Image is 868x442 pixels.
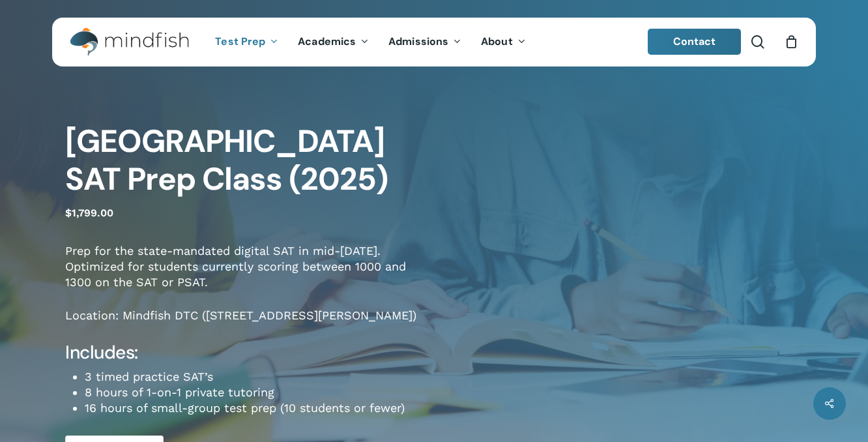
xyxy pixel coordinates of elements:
a: Test Prep [205,37,288,48]
a: Contact [648,29,742,55]
li: 8 hours of 1-on-1 private tutoring [85,385,434,400]
p: Location: Mindfish DTC ([STREET_ADDRESS][PERSON_NAME]) [65,308,434,341]
bdi: 1,799.00 [65,207,113,219]
span: About [481,35,513,48]
span: Test Prep [215,35,265,48]
span: Academics [298,35,356,48]
header: Main Menu [52,18,816,66]
span: $ [65,207,72,219]
h4: Includes: [65,341,434,364]
a: About [471,37,536,48]
a: Academics [288,37,379,48]
h1: [GEOGRAPHIC_DATA] SAT Prep Class (2025) [65,123,434,198]
span: Contact [673,35,716,48]
nav: Main Menu [205,18,535,66]
a: Admissions [379,37,471,48]
li: 16 hours of small-group test prep (10 students or fewer) [85,400,434,416]
li: 3 timed practice SAT’s [85,369,434,385]
p: Prep for the state-mandated digital SAT in mid-[DATE]. Optimized for students currently scoring b... [65,243,434,308]
span: Admissions [388,35,448,48]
